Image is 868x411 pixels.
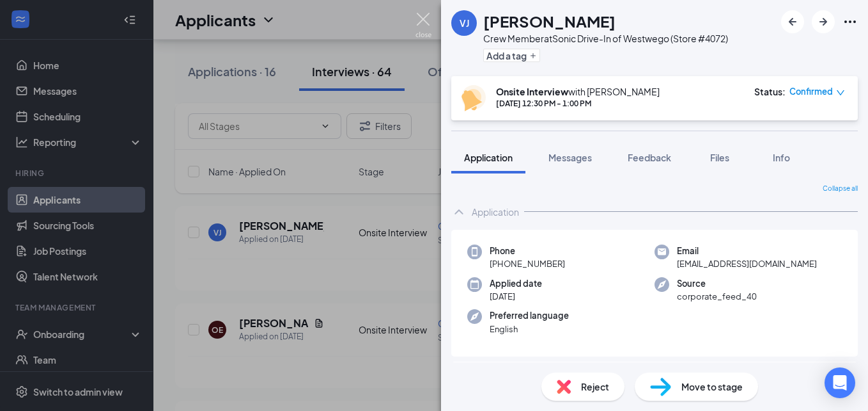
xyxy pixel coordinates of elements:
span: Phone [490,245,565,257]
span: [PHONE_NUMBER] [490,257,565,270]
span: Collapse all [823,184,858,194]
span: Move to stage [681,380,743,394]
div: Status : [754,85,786,98]
svg: Ellipses [842,14,858,29]
svg: ArrowRight [816,14,831,29]
span: [DATE] [490,290,542,303]
span: Feedback [628,152,671,163]
div: VJ [460,17,469,29]
span: Application [464,152,513,163]
span: Preferred language [490,309,569,322]
h1: [PERSON_NAME] [483,10,616,32]
div: [DATE] 12:30 PM - 1:00 PM [496,98,660,109]
div: with [PERSON_NAME] [496,85,660,98]
span: Source [677,277,757,290]
button: ArrowRight [812,10,835,33]
span: Files [710,152,729,163]
span: English [490,323,569,335]
button: PlusAdd a tag [483,49,540,62]
span: Applied date [490,277,542,290]
svg: Plus [529,52,537,60]
span: Messages [548,152,592,163]
span: Reject [581,380,609,394]
div: Crew Member at Sonic Drive-In of Westwego (Store #4072) [483,32,728,45]
b: Onsite Interview [496,86,568,97]
div: Open Intercom Messenger [825,367,855,398]
div: Application [472,205,519,218]
button: ArrowLeftNew [781,10,804,33]
span: [EMAIL_ADDRESS][DOMAIN_NAME] [677,257,817,270]
span: corporate_feed_40 [677,290,757,303]
span: down [836,88,845,97]
span: Email [677,245,817,257]
span: Confirmed [789,85,833,98]
svg: ChevronUp [451,204,467,220]
span: Info [773,152,790,163]
svg: ArrowLeftNew [785,14,800,29]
